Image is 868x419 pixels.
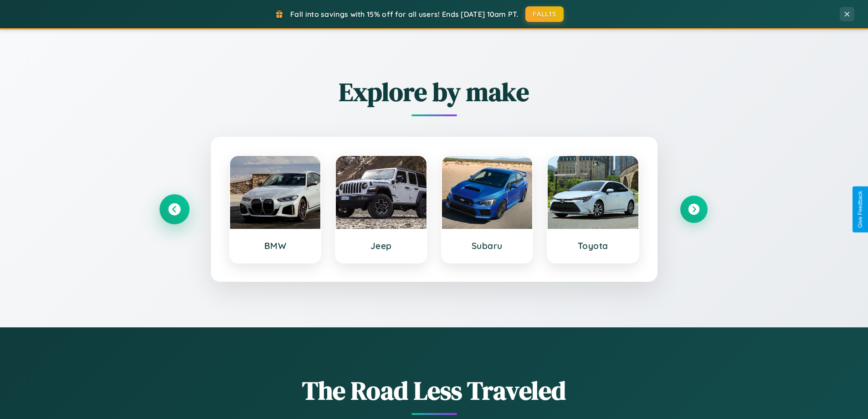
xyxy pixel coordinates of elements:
[290,10,519,19] span: Fall into savings with 15% off for all users! Ends [DATE] 10am PT.
[161,74,708,109] h2: Explore by make
[857,191,863,228] div: Give Feedback
[239,240,312,251] h3: BMW
[451,240,524,251] h3: Subaru
[557,240,629,251] h3: Toyota
[161,373,708,408] h1: The Road Less Traveled
[345,240,417,251] h3: Jeep
[525,6,564,22] button: FALL15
